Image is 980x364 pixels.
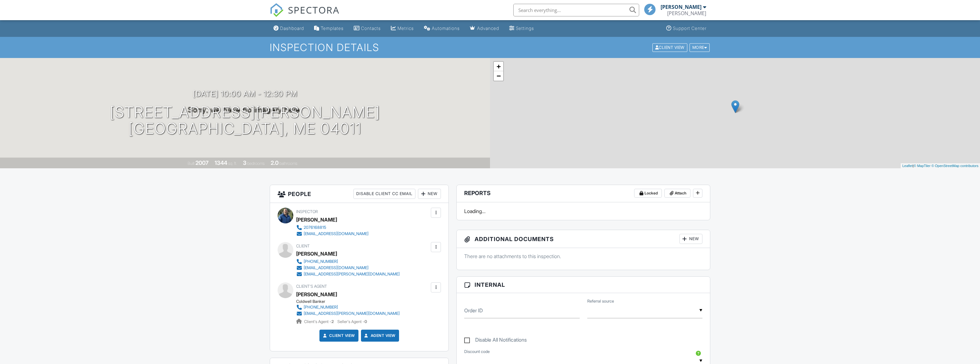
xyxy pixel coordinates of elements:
span: Client's Agent [296,284,327,289]
span: Client's Agent - [304,319,335,324]
a: [PERSON_NAME] [296,290,337,299]
div: [PERSON_NAME] [296,249,337,258]
div: Support Center [673,26,707,31]
a: Support Center [664,23,709,34]
div: Settings [516,26,534,31]
img: The Best Home Inspection Software - Spectora [270,3,284,17]
span: Client [296,244,310,248]
a: [EMAIL_ADDRESS][DOMAIN_NAME] [296,265,400,271]
div: [PHONE_NUMBER] [304,305,338,310]
div: [EMAIL_ADDRESS][PERSON_NAME][DOMAIN_NAME] [304,272,400,277]
div: | [901,163,980,169]
div: New [679,234,702,244]
div: [PERSON_NAME] [661,4,701,10]
a: Agent View [363,332,396,339]
a: 2076168815 [296,224,369,231]
a: © MapTiler [914,164,931,168]
div: Client View [652,43,687,52]
div: Automations [432,26,460,31]
div: [EMAIL_ADDRESS][PERSON_NAME][DOMAIN_NAME] [304,311,400,316]
label: Order ID [464,307,483,314]
label: Referral source [587,298,614,304]
div: 2.0 [271,159,279,166]
a: [EMAIL_ADDRESS][DOMAIN_NAME] [296,231,369,237]
span: bedrooms [247,161,265,166]
div: [EMAIL_ADDRESS][DOMAIN_NAME] [304,231,369,236]
h1: [STREET_ADDRESS][PERSON_NAME] [GEOGRAPHIC_DATA], ME 04011 [110,104,380,137]
a: Metrics [388,23,416,34]
strong: 0 [364,319,367,324]
a: [PHONE_NUMBER] [296,304,400,310]
a: Client View [322,332,355,339]
span: SPECTORA [288,3,340,16]
a: © OpenStreetMap contributors [932,164,978,168]
div: More [690,43,710,52]
span: Seller's Agent - [337,319,367,324]
div: [PERSON_NAME] [296,215,337,224]
a: Leaflet [902,164,913,168]
div: 2007 [195,159,209,166]
div: [EMAIL_ADDRESS][DOMAIN_NAME] [304,265,369,270]
h1: Inspection Details [270,42,710,53]
div: Metrics [397,26,414,31]
div: 2076168815 [304,225,326,230]
div: Templates [321,26,344,31]
a: [EMAIL_ADDRESS][PERSON_NAME][DOMAIN_NAME] [296,310,400,317]
a: [EMAIL_ADDRESS][PERSON_NAME][DOMAIN_NAME] [296,271,400,277]
div: James Bickford [667,10,706,16]
span: Inspector [296,209,318,214]
a: SPECTORA [270,9,340,22]
a: Templates [312,23,346,34]
a: Advanced [467,23,502,34]
strong: 2 [331,319,334,324]
div: 3 [243,159,246,166]
h3: People [270,185,448,203]
label: Discount code [464,349,490,355]
a: Zoom in [494,62,503,71]
a: Contacts [351,23,383,34]
h3: Internal [457,277,710,293]
div: Advanced [477,26,499,31]
div: Disable Client CC Email [353,189,415,199]
span: sq. ft. [228,161,237,166]
div: [PHONE_NUMBER] [304,259,338,264]
div: 1344 [215,159,227,166]
div: New [418,189,441,199]
div: Contacts [361,26,381,31]
label: Disable All Notifications [464,337,527,345]
a: Dashboard [271,23,307,34]
div: Dashboard [280,26,304,31]
h3: Additional Documents [457,230,710,248]
h3: [DATE] 10:00 am - 12:30 pm [193,90,297,98]
p: There are no attachments to this inspection. [464,253,702,260]
a: Settings [507,23,537,34]
span: Built [188,161,194,166]
a: Client View [652,45,689,49]
a: Zoom out [494,71,503,81]
a: [PHONE_NUMBER] [296,258,400,265]
div: Coldwell Banker [296,299,405,304]
a: Automations (Basic) [421,23,462,34]
input: Search everything... [513,4,639,16]
span: bathrooms [279,161,297,166]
